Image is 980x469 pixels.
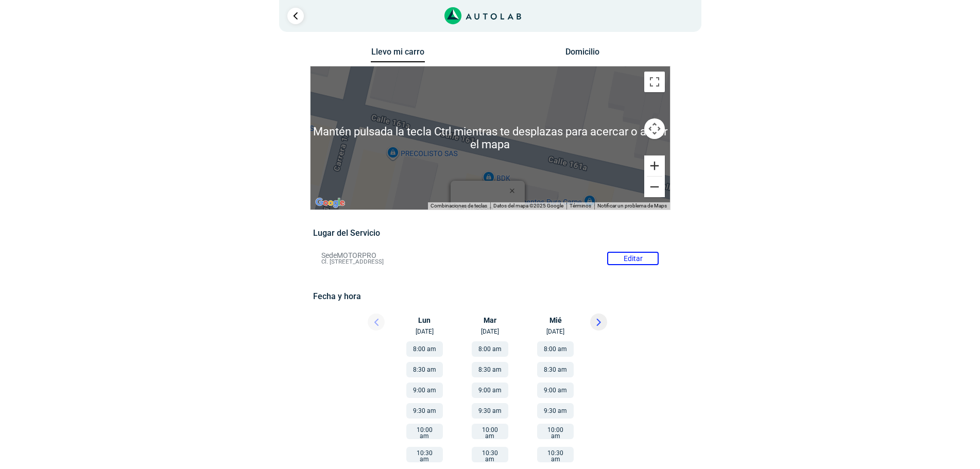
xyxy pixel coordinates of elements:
button: Cambiar a la vista en pantalla completa [644,72,665,92]
h5: Fecha y hora [313,291,667,301]
button: 8:00 am [472,341,508,357]
button: Cerrar [502,178,527,203]
button: 10:00 am [537,424,574,439]
button: 10:30 am [406,447,443,462]
button: 9:30 am [472,403,508,419]
button: 8:00 am [537,341,574,357]
a: Link al sitio de autolab [444,10,521,20]
button: Reducir [644,177,665,197]
button: 9:00 am [537,383,574,398]
button: Ampliar [644,155,665,176]
button: 10:30 am [472,447,508,462]
button: 9:00 am [472,383,508,398]
h5: Lugar del Servicio [313,228,667,238]
button: 8:30 am [537,362,574,377]
button: 8:00 am [406,341,443,357]
button: 10:00 am [472,424,508,439]
button: 9:30 am [406,403,443,419]
button: 9:30 am [537,403,574,419]
button: 8:30 am [472,362,508,377]
span: Datos del mapa ©2025 Google [493,203,563,209]
button: Combinaciones de teclas [431,202,487,210]
img: Google [313,196,347,210]
a: Notificar un problema de Maps [597,203,667,209]
button: 10:00 am [406,424,443,439]
a: Ir al paso anterior [287,8,304,24]
button: Domicilio [555,47,609,62]
button: 10:30 am [537,447,574,462]
button: 9:00 am [406,383,443,398]
button: 8:30 am [406,362,443,377]
a: Términos (se abre en una nueva pestaña) [570,203,591,209]
button: Llevo mi carro [371,47,425,63]
button: Controles de visualización del mapa [644,118,665,139]
a: Abre esta zona en Google Maps (se abre en una nueva ventana) [313,196,347,210]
